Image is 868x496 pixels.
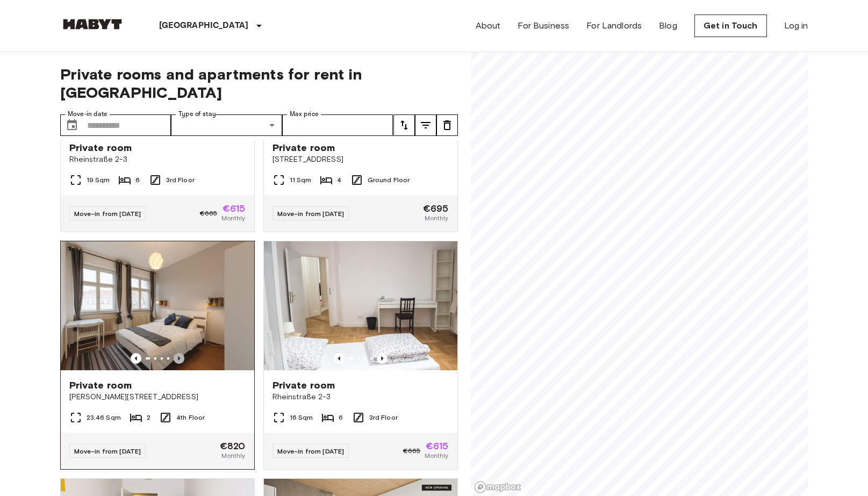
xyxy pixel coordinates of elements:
[176,413,205,422] span: 4th Floor
[369,413,398,422] span: 3rd Floor
[368,175,410,185] span: Ground Floor
[74,447,141,455] span: Move-in from [DATE]
[147,413,150,422] span: 2
[659,19,677,32] a: Blog
[263,241,458,470] a: Marketing picture of unit DE-01-090-05MPrevious imagePrevious imagePrivate roomRheinstraße 2-316 ...
[272,141,335,154] span: Private room
[272,379,335,392] span: Private room
[60,241,255,470] a: Marketing picture of unit DE-01-267-001-02HPrevious imagePrevious imagePrivate room[PERSON_NAME][...
[339,413,343,422] span: 6
[415,114,436,136] button: tune
[426,441,449,451] span: €615
[423,204,449,213] span: €695
[290,110,319,119] label: Max price
[135,175,140,185] span: 6
[425,451,448,461] span: Monthly
[69,141,132,154] span: Private room
[290,175,312,185] span: 11 Sqm
[272,392,449,402] span: Rheinstraße 2-3
[290,413,313,422] span: 16 Sqm
[61,241,254,370] img: Marketing picture of unit DE-01-267-001-02H
[174,353,184,364] button: Previous image
[223,204,246,213] span: €615
[694,15,767,37] a: Get in Touch
[166,175,195,185] span: 3rd Floor
[221,451,245,461] span: Monthly
[377,353,388,364] button: Previous image
[69,154,246,165] span: Rheinstraße 2-3
[220,441,246,451] span: €820
[272,154,449,165] span: [STREET_ADDRESS]
[393,114,415,136] button: tune
[69,392,246,402] span: [PERSON_NAME][STREET_ADDRESS]
[518,19,569,32] a: For Business
[61,114,83,136] button: Choose date
[425,213,448,223] span: Monthly
[159,19,249,32] p: [GEOGRAPHIC_DATA]
[474,481,521,493] a: Mapbox logo
[221,213,245,223] span: Monthly
[68,110,107,119] label: Move-in date
[277,447,345,455] span: Move-in from [DATE]
[586,19,642,32] a: For Landlords
[784,19,808,32] a: Log in
[277,210,345,218] span: Move-in from [DATE]
[264,241,457,370] img: Marketing picture of unit DE-01-090-05M
[178,110,216,119] label: Type of stay
[69,379,132,392] span: Private room
[131,353,141,364] button: Previous image
[87,175,110,185] span: 19 Sqm
[60,65,458,102] span: Private rooms and apartments for rent in [GEOGRAPHIC_DATA]
[60,19,125,30] img: Habyt
[403,446,421,456] span: €665
[200,209,218,218] span: €665
[436,114,458,136] button: tune
[334,353,345,364] button: Previous image
[476,19,501,32] a: About
[337,175,341,185] span: 4
[74,210,141,218] span: Move-in from [DATE]
[87,413,121,422] span: 23.46 Sqm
